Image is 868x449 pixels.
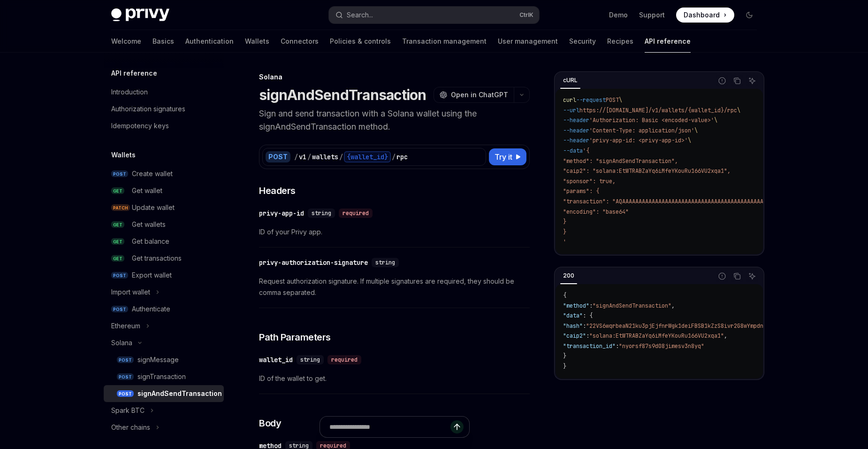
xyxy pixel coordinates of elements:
span: GET [111,255,124,262]
span: POST [117,390,134,397]
img: dark logo [111,8,169,22]
div: Solana [111,337,132,348]
span: --header [563,127,589,134]
a: GETGet balance [104,233,224,250]
div: Authorization signatures [111,103,185,115]
div: signAndSendTransaction [137,388,222,399]
button: Ask AI [746,270,758,282]
a: POSTExport wallet [104,267,224,284]
div: Get wallets [132,219,166,230]
a: Wallets [245,30,269,53]
button: Toggle Other chains section [104,419,224,436]
div: / [339,152,343,162]
a: Idempotency keys [104,117,224,134]
span: POST [117,356,134,364]
span: ID of your Privy app. [259,226,530,238]
span: "params": { [563,187,599,195]
span: , [724,332,727,340]
button: Report incorrect code [716,270,728,282]
span: --request [576,96,606,104]
a: POSTsignAndSendTransaction [104,385,224,402]
span: ' [563,238,566,246]
span: curl [563,96,576,104]
button: Toggle dark mode [742,8,757,23]
span: string [300,356,320,364]
div: Update wallet [132,202,175,213]
span: "encoding": "base64" [563,208,629,216]
span: \ [694,127,698,134]
div: Introduction [111,86,148,98]
span: Headers [259,184,296,197]
span: 'Authorization: Basic <encoded-value>' [589,116,714,124]
span: string [312,209,331,217]
span: --header [563,116,589,124]
div: Export wallet [132,270,172,281]
a: GETGet transactions [104,250,224,267]
span: "hash" [563,322,583,330]
button: Toggle Solana section [104,334,224,351]
span: POST [111,306,128,313]
span: --url [563,107,579,114]
a: GETGet wallets [104,216,224,233]
span: GET [111,187,124,194]
span: { [563,292,566,299]
span: \ [714,116,717,124]
a: Security [569,30,596,53]
button: Report incorrect code [716,75,728,87]
span: \ [737,107,740,114]
div: Other chains [111,422,150,433]
button: Copy the contents from the code block [731,270,743,282]
a: Basics [152,30,174,53]
div: Ethereum [111,320,140,332]
span: Open in ChatGPT [451,90,508,100]
div: signTransaction [137,371,186,382]
div: wallet_id [259,355,293,364]
span: : [589,302,593,310]
span: : [616,342,619,350]
span: } [563,218,566,225]
span: Request authorization signature. If multiple signatures are required, they should be comma separa... [259,276,530,298]
button: Toggle Spark BTC section [104,402,224,419]
span: \ [619,96,622,104]
span: ID of the wallet to get. [259,373,530,384]
button: Open search [329,7,539,23]
button: Toggle Import wallet section [104,284,224,301]
div: / [392,152,396,162]
div: / [294,152,298,162]
span: "nyorsf87s9d08jimesv3n8yq" [619,342,704,350]
div: {wallet_id} [344,151,391,163]
h5: Wallets [111,149,136,161]
p: Sign and send transaction with a Solana wallet using the signAndSendTransaction method. [259,107,530,133]
div: cURL [560,75,580,86]
span: } [563,352,566,360]
span: "method" [563,302,589,310]
a: User management [498,30,558,53]
div: Get balance [132,236,169,247]
a: Authentication [185,30,234,53]
div: Spark BTC [111,405,145,416]
div: signMessage [137,354,179,365]
span: POST [111,272,128,279]
span: } [563,228,566,236]
span: GET [111,238,124,245]
div: v1 [299,152,306,162]
a: Transaction management [402,30,487,53]
span: } [563,363,566,370]
a: POSTCreate wallet [104,165,224,182]
span: : [583,322,586,330]
a: Support [639,10,665,20]
span: Try it [495,151,512,163]
span: "solana:EtWTRABZaYq6iMfeYKouRu166VU2xqa1" [589,332,724,340]
a: Authorization signatures [104,101,224,117]
div: rpc [396,152,408,162]
span: "sponsor": true, [563,178,616,185]
button: Send message [450,420,464,434]
button: Toggle Ethereum section [104,317,224,334]
span: POST [111,170,128,178]
span: PATCH [111,204,130,211]
button: Open in ChatGPT [434,87,514,103]
button: Try it [489,148,526,165]
a: POSTsignTransaction [104,368,224,385]
a: Policies & controls [330,30,391,53]
a: GETGet wallet [104,182,224,199]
